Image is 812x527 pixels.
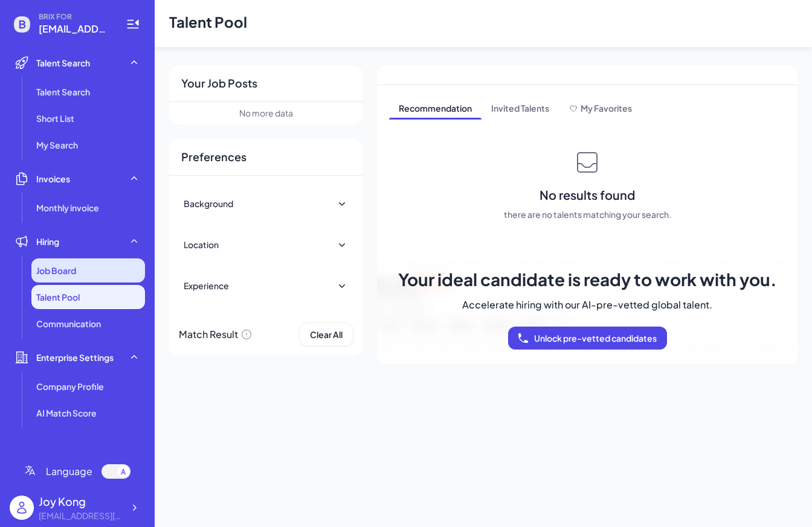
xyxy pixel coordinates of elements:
span: Monthly invoice [36,202,99,214]
span: Clear All [310,329,343,340]
span: Company Profile [36,380,104,392]
span: Accelerate hiring with our AI-pre-vetted global talent. [462,298,712,312]
div: Joy Kong [39,493,123,509]
div: joy@joinbrix.com [39,509,123,522]
span: Language [46,464,92,479]
img: user_logo.png [10,496,34,520]
span: Enterprise Settings [36,351,114,363]
div: Preferences [169,139,362,176]
div: Experience [184,279,229,292]
span: there are no talents matching your search. [504,208,671,220]
span: Your ideal candidate is ready to work with you. [398,269,777,290]
img: talent-bg [377,254,797,364]
span: Unlock pre-vetted candidates [534,333,657,343]
span: joy@joinbrix.com [39,22,111,36]
div: Match Result [179,323,253,346]
span: AI Match Score [36,407,97,419]
div: Location [184,238,219,251]
span: Talent Search [36,57,90,69]
div: No more data [239,107,293,120]
span: Communication [36,318,101,330]
span: Talent Search [36,86,90,98]
button: Unlock pre-vetted candidates [508,327,667,350]
span: My Favorites [581,103,632,113]
span: Hiring [36,235,59,248]
div: Your Job Posts [169,65,362,102]
span: No results found [540,187,635,203]
button: Clear All [300,323,353,346]
span: My Search [36,139,78,151]
span: BRIX FOR [39,12,111,22]
span: Invoices [36,173,70,185]
span: Job Board [36,264,76,276]
span: Short List [36,112,74,124]
div: Background [184,197,233,209]
span: Recommendation [389,100,482,119]
span: Invited Talents [482,100,559,119]
span: Talent Pool [36,291,80,303]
